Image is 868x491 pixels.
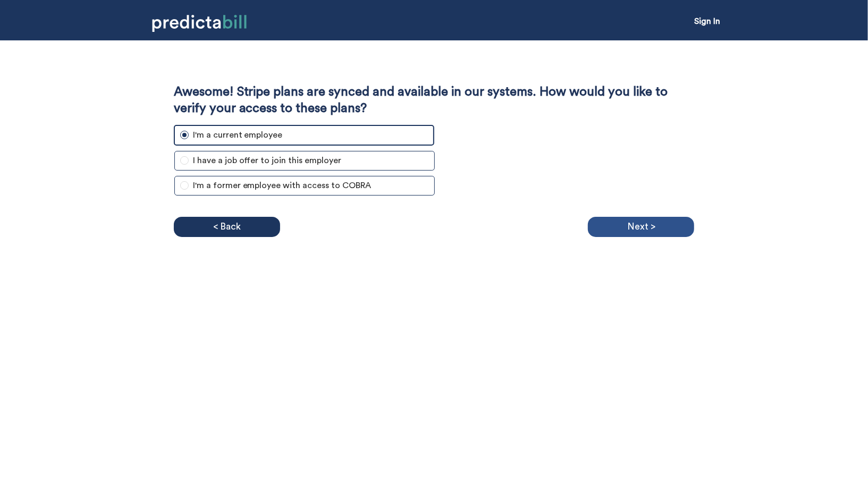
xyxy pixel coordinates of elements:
[694,17,720,26] a: Sign In
[627,219,655,235] p: Next >
[174,84,695,117] p: Awesome! Stripe plans are synced and available in our systems. How would you like to verify your ...
[213,219,241,235] p: < Back
[189,129,287,142] span: I'm a current employee
[189,154,346,167] span: I have a job offer to join this employer
[189,179,376,192] span: I'm a former employee with access to COBRA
